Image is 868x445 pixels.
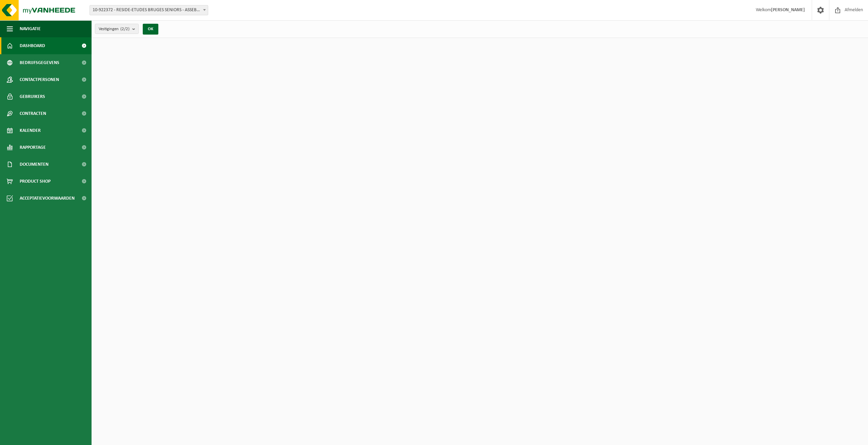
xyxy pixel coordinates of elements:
span: Acceptatievoorwaarden [20,190,75,207]
button: OK [143,24,158,35]
span: Documenten [20,156,48,173]
span: Gebruikers [20,88,45,105]
span: Rapportage [20,139,46,156]
span: Bedrijfsgegevens [20,54,59,71]
span: Vestigingen [99,24,130,34]
span: Dashboard [20,37,45,54]
strong: [PERSON_NAME] [771,7,805,13]
span: Navigatie [20,20,41,37]
span: Product Shop [20,173,51,190]
button: Vestigingen(2/2) [95,24,139,34]
span: Contracten [20,105,46,122]
span: Contactpersonen [20,71,59,88]
span: Kalender [20,122,41,139]
span: 10-922372 - RESIDE-ETUDES BRUGES SENIORS - ASSEBROEK [90,5,208,15]
span: 10-922372 - RESIDE-ETUDES BRUGES SENIORS - ASSEBROEK [90,5,208,15]
count: (2/2) [120,27,130,31]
